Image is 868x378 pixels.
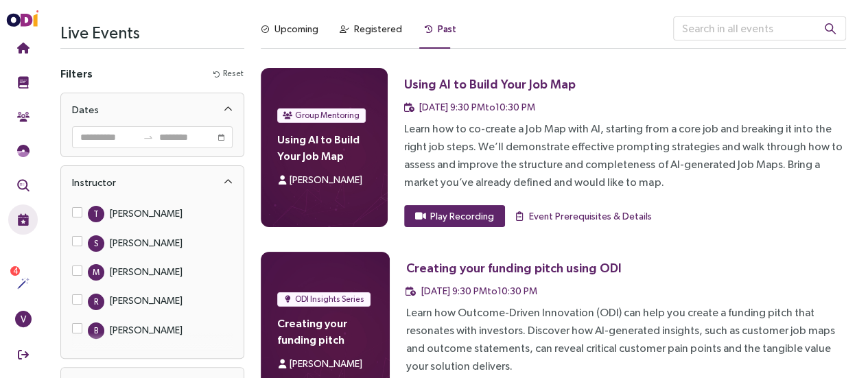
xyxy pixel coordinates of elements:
[17,179,30,191] img: Outcome Validation
[61,93,244,126] div: Dates
[404,75,576,93] div: Using AI to Build Your Job Map
[406,304,846,375] div: Learn how Outcome-Driven Innovation (ODI) can help you create a funding pitch that resonates with...
[93,264,99,281] span: M
[290,358,362,369] span: [PERSON_NAME]
[673,16,846,40] input: Search in all events
[419,102,535,113] span: [DATE] 9:30 PM to 10:30 PM
[110,293,183,308] div: [PERSON_NAME]
[295,108,360,122] span: Group Mentoring
[110,206,183,221] div: [PERSON_NAME]
[8,67,38,97] button: Training
[290,174,362,185] span: [PERSON_NAME]
[10,266,20,276] sup: 4
[110,322,183,338] div: [PERSON_NAME]
[94,235,98,252] span: S
[17,76,30,88] img: Training
[430,209,494,224] span: Play Recording
[513,205,653,227] button: Event Prerequisites & Details
[438,21,456,36] div: Past
[354,21,402,36] div: Registered
[143,132,154,143] span: swap-right
[17,213,30,226] img: Live Events
[406,259,622,276] div: Creating your funding pitch using ODI
[421,285,537,296] span: [DATE] 9:30 PM to 10:30 PM
[13,266,18,276] span: 4
[60,16,244,48] h3: Live Events
[143,132,154,143] span: to
[8,204,38,235] button: Live Events
[8,102,38,132] button: Community
[277,131,371,164] h4: Using AI to Build Your Job Map
[8,33,38,63] button: Home
[21,311,26,327] span: V
[17,145,30,157] img: JTBD Needs Framework
[223,67,244,80] span: Reset
[404,205,505,227] button: Play Recording
[72,102,99,118] div: Dates
[813,16,847,40] button: search
[72,174,116,191] div: Instructor
[274,21,318,36] div: Upcoming
[824,23,836,35] span: search
[94,294,98,310] span: R
[8,136,38,166] button: Needs Framework
[110,235,183,250] div: [PERSON_NAME]
[17,110,30,123] img: Community
[8,340,38,370] button: Sign Out
[213,67,244,81] button: Reset
[61,166,244,199] div: Instructor
[529,209,652,224] span: Event Prerequisites & Details
[8,268,38,298] button: Actions
[404,120,846,191] div: Learn how to co-create a Job Map with AI, starting from a core job and breaking it into the right...
[60,65,93,82] h4: Filters
[110,264,183,279] div: [PERSON_NAME]
[17,277,30,290] img: Actions
[8,304,38,334] button: V
[8,170,38,200] button: Outcome Validation
[277,315,373,348] h4: Creating your funding pitch using ODI
[295,292,364,306] span: ODI Insights Series
[94,322,98,339] span: B
[93,206,99,222] span: T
